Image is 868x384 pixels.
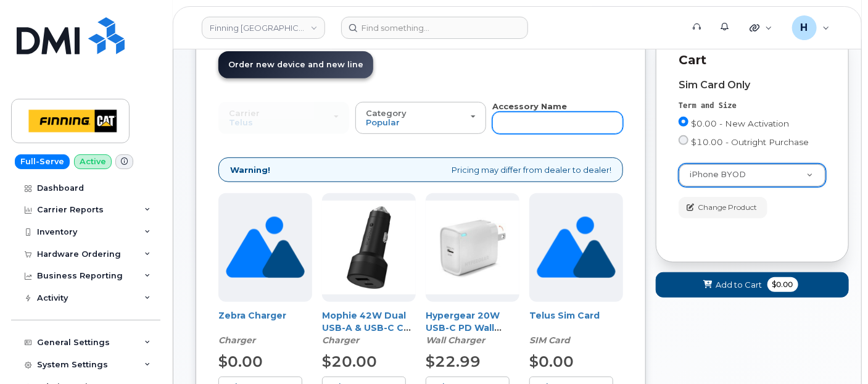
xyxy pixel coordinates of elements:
button: Category Popular [355,102,486,134]
span: $22.99 [426,353,481,370]
a: Finning Canada [202,17,325,39]
span: $0.00 [218,353,263,370]
span: H [801,20,808,35]
span: iPhone BYOD [690,170,746,179]
span: Add to Cart [716,279,763,291]
div: Quicklinks [741,15,781,40]
img: Car_Charger.jpg [322,201,416,294]
div: hakaur@dminc.com [783,15,838,40]
a: Zebra Charger [218,310,286,321]
img: no_image_found-2caef05468ed5679b831cfe6fc140e25e0c280774317ffc20a367ab7fd17291e.png [226,193,304,302]
img: no_image_found-2caef05468ed5679b831cfe6fc140e25e0c280774317ffc20a367ab7fd17291e.png [537,193,615,302]
em: Charger [218,335,255,346]
a: Hypergear 20W USB-C PD Wall Charger Hub w/LED - White [426,310,518,358]
a: Telus Sim Card [529,310,600,321]
a: Mophie 42W Dual USB-A & USB-C Car Charge [322,310,413,346]
p: Cart [679,51,826,69]
img: 67eacc97734ba095214649.jpg [426,201,519,294]
div: Sim Card Only [679,80,826,91]
button: Change Product [679,197,767,219]
span: $0.00 [529,353,574,370]
div: Mophie 42W Dual USB-A & USB-C Car Charge [322,309,416,346]
div: Telus Sim Card [529,309,623,346]
strong: Warning! [230,164,270,176]
span: $20.00 [322,353,377,370]
span: Category [366,108,407,118]
input: $0.00 - New Activation [679,117,688,127]
div: Term and Size [679,101,826,111]
em: SIM Card [529,335,570,346]
strong: Accessory Name [492,101,567,111]
span: $0.00 [767,277,798,292]
span: Change Product [698,202,757,213]
span: Popular [366,117,400,127]
input: $10.00 - Outright Purchase [679,135,688,145]
div: Hypergear 20W USB-C PD Wall Charger Hub w/LED - White [426,309,519,346]
a: iPhone BYOD [679,164,825,186]
em: Charger [322,335,359,346]
em: Wall Charger [426,335,485,346]
input: Find something... [341,17,528,39]
div: Zebra Charger [218,309,312,346]
span: $10.00 - Outright Purchase [691,137,809,147]
button: Add to Cart $0.00 [656,272,849,298]
div: Pricing may differ from dealer to dealer! [218,157,623,183]
span: $0.00 - New Activation [691,119,789,128]
span: Order new device and new line [228,60,363,69]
